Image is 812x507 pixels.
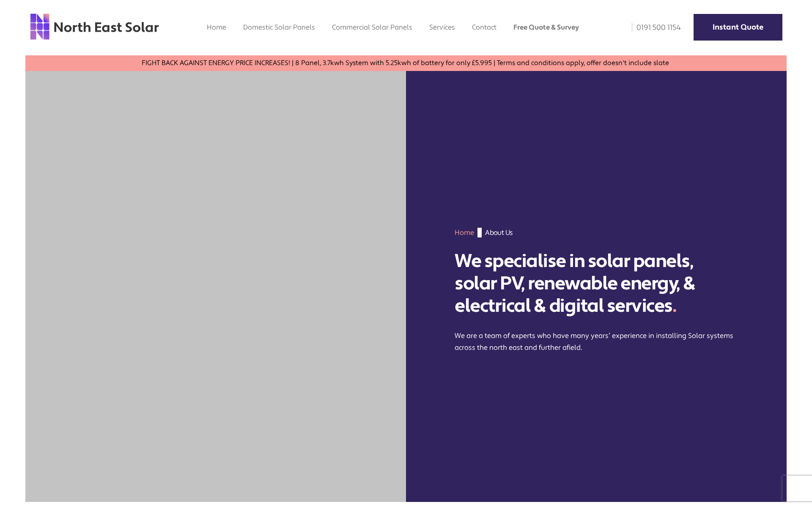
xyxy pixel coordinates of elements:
img: gif;base64,R0lGODdhAQABAPAAAMPDwwAAACwAAAAAAQABAAACAkQBADs= [477,228,482,237]
a: Domestic Solar Panels [243,23,315,32]
a: Instant Quote [694,14,782,41]
a: Free Quote & Survey [513,23,579,32]
a: Home [207,23,226,32]
span: About Us [485,228,513,237]
span: . [672,294,677,318]
a: Contact [472,23,497,32]
p: We are a team of experts who have many years’ experience in installing Solar systems across the n... [455,330,738,354]
h1: We specialise in solar panels, solar PV, renewable energy, & electrical & digital services [455,250,738,317]
a: 0191 500 1154 [626,23,681,33]
a: Services [429,23,455,32]
a: Commercial Solar Panels [332,23,412,32]
a: Home [455,228,474,237]
img: north east solar logo [30,13,159,41]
